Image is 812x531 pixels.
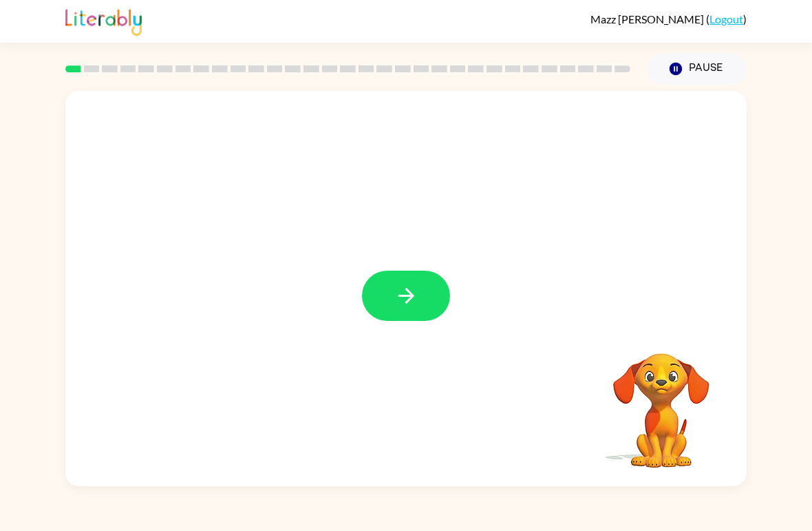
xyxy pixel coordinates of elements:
button: Pause [647,53,747,85]
div: ( ) [590,12,747,25]
a: Logout [709,12,743,25]
img: Literably [65,6,142,36]
span: Mazz [PERSON_NAME] [590,12,706,25]
video: Your browser must support playing .mp4 files to use Literably. Please try using another browser. [592,332,730,470]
